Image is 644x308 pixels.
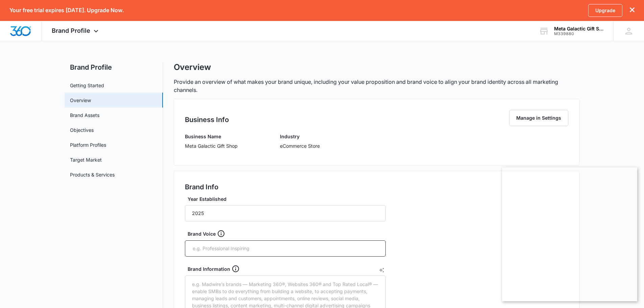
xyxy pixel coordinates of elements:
button: dismiss this dialog [630,7,635,14]
h3: Industry [280,133,320,140]
a: Getting Started [70,82,104,89]
div: account id [554,31,603,36]
span: Brand Profile [52,27,90,34]
p: Meta Galactic Gift Shop [185,142,238,149]
a: Platform Profiles [70,141,106,148]
button: AI Text Generator [379,267,384,273]
button: Manage in Settings [509,110,568,126]
label: Year Established [188,195,388,203]
input: e.g. 1982 [185,205,386,221]
div: Brand Voice [188,230,388,238]
h2: Brand Info [185,182,218,192]
div: account name [554,26,603,31]
h2: Business Info [185,115,229,125]
div: Brand Information [188,265,388,273]
a: Products & Services [70,171,115,178]
p: Your free trial expires [DATE]. Upgrade Now. [9,7,124,14]
a: Brand Assets [70,112,99,119]
h3: Business Name [185,133,238,140]
a: Target Market [70,156,102,163]
h2: Brand Profile [65,62,163,72]
a: Objectives [70,126,94,134]
div: Brand Profile [42,21,110,41]
a: Upgrade [588,4,622,17]
input: e.g. Professional Inspiring [192,243,380,254]
h1: Overview [174,62,211,72]
a: Overview [70,97,91,104]
p: Provide an overview of what makes your brand unique, including your value proposition and brand v... [174,78,579,94]
p: eCommerce Store [280,142,320,149]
